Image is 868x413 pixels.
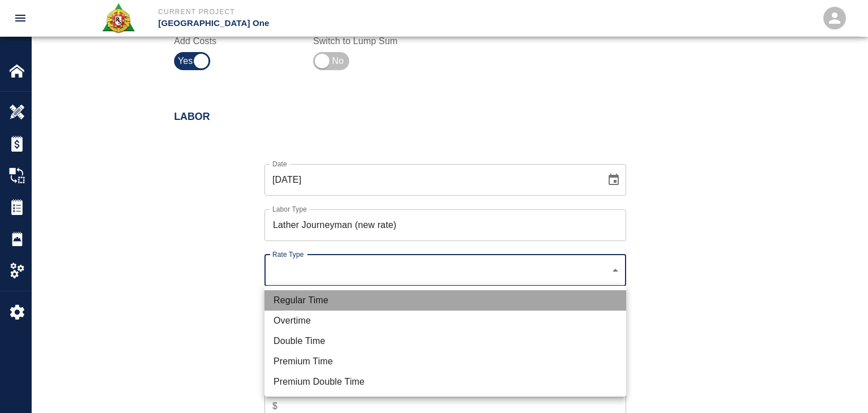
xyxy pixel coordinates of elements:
li: Premium Double Time [264,372,626,392]
iframe: Chat Widget [811,359,868,413]
li: Regular Time [264,290,626,311]
li: Premium Time [264,351,626,372]
li: Overtime [264,311,626,331]
li: Double Time [264,331,626,351]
